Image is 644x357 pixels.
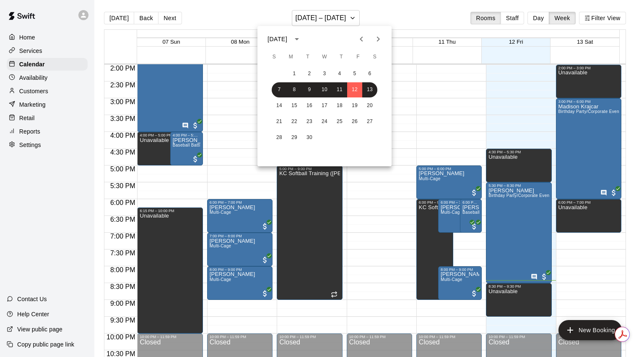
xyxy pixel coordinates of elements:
button: 2 [302,66,317,81]
button: 18 [332,98,347,113]
button: 10 [317,82,332,97]
button: 28 [272,130,287,145]
button: 21 [272,114,287,129]
button: 11 [332,82,347,97]
button: 24 [317,114,332,129]
span: Tuesday [300,49,315,66]
button: 29 [287,130,302,145]
button: 19 [347,98,362,113]
button: 30 [302,130,317,145]
button: Next month [370,31,387,47]
button: 9 [302,82,317,97]
button: 25 [332,114,347,129]
button: 7 [272,82,287,97]
button: 26 [347,114,362,129]
button: 4 [332,66,347,81]
button: 12 [347,82,362,97]
span: Wednesday [317,49,332,66]
button: Previous month [353,31,370,47]
span: Thursday [334,49,349,66]
button: 17 [317,98,332,113]
button: 3 [317,66,332,81]
button: 23 [302,114,317,129]
button: 27 [362,114,377,129]
button: calendar view is open, switch to year view [290,32,304,46]
div: [DATE] [267,35,287,44]
button: 15 [287,98,302,113]
span: Monday [283,49,299,66]
button: 16 [302,98,317,113]
button: 1 [287,66,302,81]
button: 5 [347,66,362,81]
button: 13 [362,82,377,97]
span: Sunday [267,49,282,66]
button: 20 [362,98,377,113]
span: Friday [351,49,366,66]
button: 14 [272,98,287,113]
button: 6 [362,66,377,81]
button: 8 [287,82,302,97]
button: 22 [287,114,302,129]
span: Saturday [367,49,382,66]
